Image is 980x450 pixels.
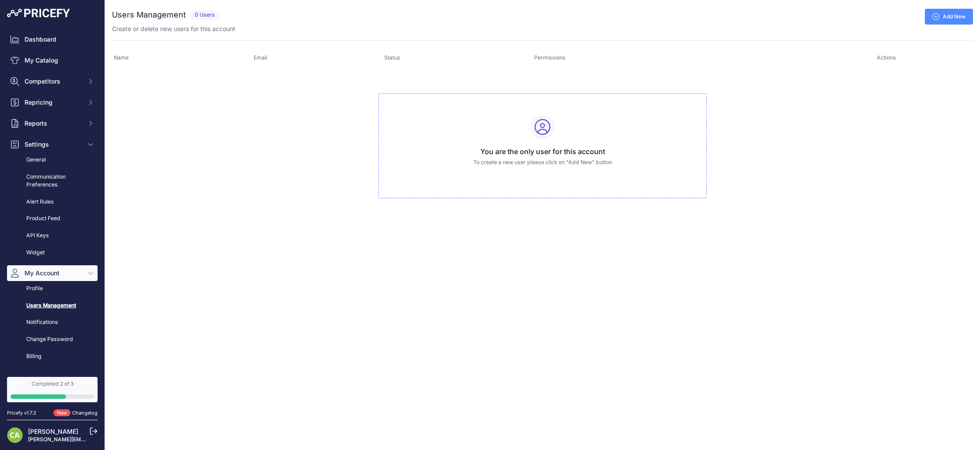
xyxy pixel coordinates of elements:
nav: Sidebar [7,32,98,432]
p: To create a new user please click on "Add New" button [386,158,699,167]
a: Dashboard [7,32,98,47]
a: Notifications [7,315,98,330]
a: Communication Preferences [7,169,98,193]
span: Email [254,54,267,61]
a: Change Password [7,332,98,347]
span: 0 Users [189,10,220,20]
a: My Catalog [7,53,98,68]
h3: You are the only user for this account [386,146,699,157]
a: Profile [7,281,98,296]
a: Changelog [72,410,98,416]
a: Users Management [7,298,98,313]
a: Add New [925,9,973,25]
a: Billing [7,349,98,364]
button: My Account [7,265,98,281]
span: My Account [24,269,82,278]
div: Pricefy v1.7.2 [7,409,36,417]
span: Status [384,54,400,61]
button: Reports [7,116,98,131]
span: Repricing [24,98,82,107]
button: Settings [7,137,98,152]
span: Permissions [534,54,566,61]
a: Alert Rules [7,194,98,210]
img: Pricefy Logo [7,9,70,18]
span: Reports [24,119,82,128]
span: Competitors [24,77,82,86]
a: Widget [7,245,98,260]
a: [PERSON_NAME][EMAIL_ADDRESS][DOMAIN_NAME] [28,436,163,443]
span: New [53,409,70,417]
a: [PERSON_NAME] [28,428,78,435]
span: Settings [24,140,82,149]
a: Product Feed [7,211,98,226]
a: General [7,152,98,168]
span: Actions [877,54,896,61]
h2: Users Management [112,9,186,21]
p: Create or delete new users for this account [112,25,235,33]
div: Completed 2 of 3 [10,380,94,387]
a: Completed 2 of 3 [7,377,98,402]
a: API Keys [7,228,98,243]
button: Repricing [7,95,98,110]
button: Competitors [7,74,98,89]
span: Name [114,54,129,61]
